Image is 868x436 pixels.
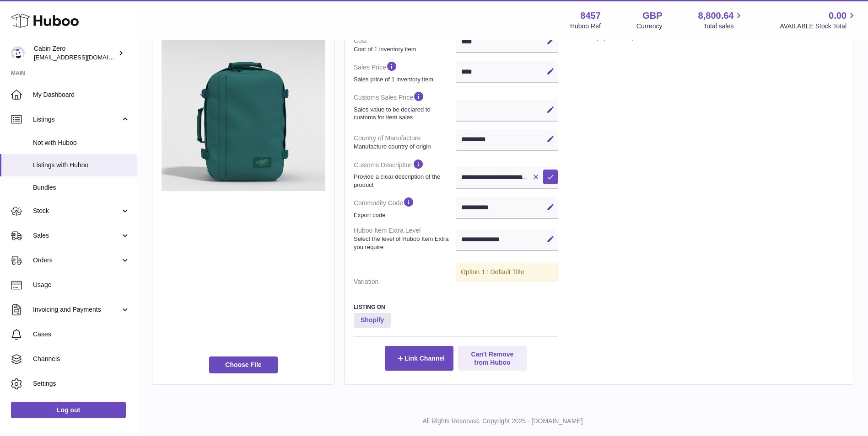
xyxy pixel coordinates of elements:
[34,44,116,62] div: Cabin Zero
[456,263,558,282] div: Option 1 : Default Title
[33,305,120,314] span: Invoicing and Payments
[829,10,846,22] span: 0.00
[354,154,456,192] dt: Customs Description
[354,211,453,219] strong: Export code
[570,22,601,31] div: Huboo Ref
[354,45,453,53] strong: Cost of 1 inventory item
[33,379,130,388] span: Settings
[33,138,130,147] span: Not with Huboo
[698,10,744,31] a: 8,800.64 Total sales
[636,22,663,31] div: Currency
[209,356,278,373] span: Choose File
[354,313,391,328] strong: Shopify
[354,87,456,125] dt: Customs Sales Price
[354,33,456,57] dt: Cost
[354,235,453,251] strong: Select the level of Huboo Item Extra you require
[354,57,456,87] dt: Sales Price
[33,161,130,170] span: Listings with Huboo
[642,10,662,22] strong: GBP
[780,22,857,31] span: AVAILABLE Stock Total
[703,22,744,31] span: Total sales
[34,53,135,61] span: [EMAIL_ADDRESS][DOMAIN_NAME]
[458,346,527,371] button: Can't Remove from Huboo
[354,274,456,290] dt: Variation
[33,281,130,289] span: Usage
[354,130,456,154] dt: Country of Manufacture
[11,46,25,60] img: internalAdmin-8457@internal.huboo.com
[33,355,130,363] span: Channels
[33,207,120,215] span: Stock
[354,223,456,255] dt: Huboo Item Extra Level
[33,115,120,124] span: Listings
[698,10,734,22] span: 8,800.64
[354,303,558,311] h3: Listing On
[354,143,453,151] strong: Manufacture country of origin
[11,402,126,418] a: Log out
[354,75,453,84] strong: Sales price of 1 inventory item
[145,417,861,425] p: All Rights Reserved. Copyright 2025 - [DOMAIN_NAME]
[354,192,456,223] dt: Commodity Code
[162,27,325,191] img: CLASSIC-36L-MEADOW-GREEN-FRONT.jpg
[385,346,453,371] button: Link Channel
[33,231,120,240] span: Sales
[354,173,453,189] strong: Provide a clear description of the product
[780,10,857,31] a: 0.00 AVAILABLE Stock Total
[354,106,453,122] strong: Sales value to be declared to customs for item sales
[33,90,130,99] span: My Dashboard
[33,183,130,192] span: Bundles
[33,256,120,265] span: Orders
[33,330,130,339] span: Cases
[580,10,601,22] strong: 8457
